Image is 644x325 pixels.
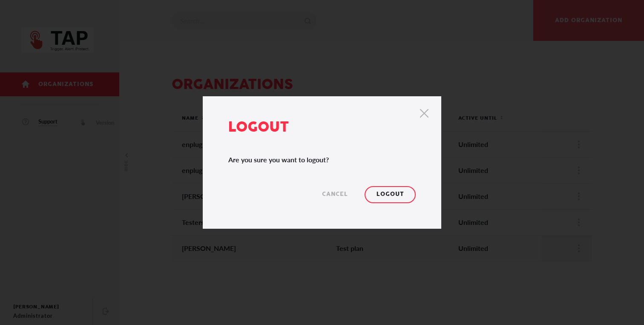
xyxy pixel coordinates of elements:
div: Are you sure you want to logout? [228,155,416,165]
button: Logout [365,186,416,203]
span: Logout [377,192,404,197]
span: Logout [228,118,289,137]
button: Cancel [309,186,360,203]
span: Cancel [322,192,348,197]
